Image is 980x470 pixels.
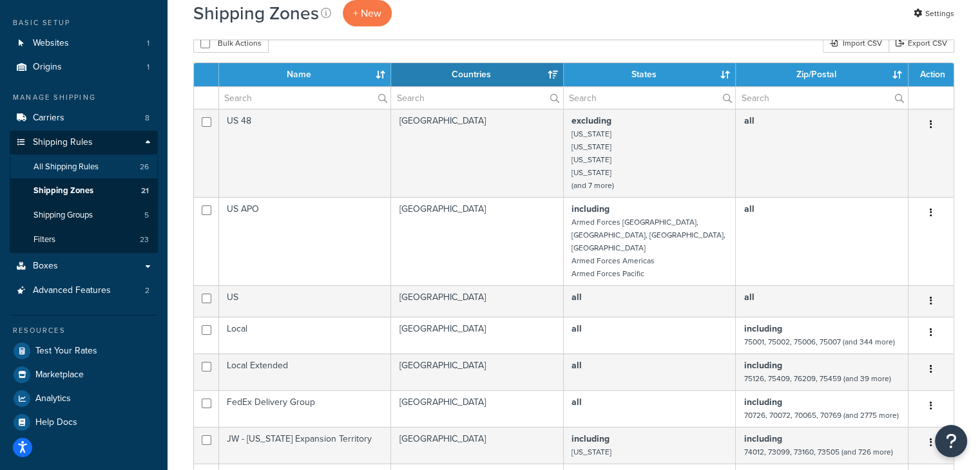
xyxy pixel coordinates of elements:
[35,393,71,404] span: Analytics
[572,359,582,372] b: all
[10,17,158,28] div: Basic Setup
[33,38,69,49] span: Websites
[35,346,97,357] span: Test Your Rates
[219,427,391,464] td: JW - [US_STATE] Expansion Territory
[391,109,564,197] td: [GEOGRAPHIC_DATA]
[823,33,889,53] div: Import CSV
[564,87,735,109] input: Search
[34,210,93,221] span: Shipping Groups
[391,197,564,285] td: [GEOGRAPHIC_DATA]
[33,285,111,296] span: Advanced Features
[144,210,149,221] span: 5
[391,63,564,86] th: Countries: activate to sort column ascending
[744,336,894,348] small: 75001, 75002, 75006, 75007 (and 344 more)
[219,87,390,109] input: Search
[391,87,563,109] input: Search
[33,113,64,124] span: Carriers
[744,359,782,372] b: including
[10,55,158,79] a: Origins 1
[10,131,158,253] li: Shipping Rules
[141,185,149,196] span: 21
[572,216,725,254] small: Armed Forces [GEOGRAPHIC_DATA], [GEOGRAPHIC_DATA], [GEOGRAPHIC_DATA], [GEOGRAPHIC_DATA]
[145,113,149,124] span: 8
[10,387,158,410] a: Analytics
[908,63,954,86] th: Action
[572,395,582,409] b: all
[736,63,908,86] th: Zip/Postal: activate to sort column ascending
[10,179,158,203] a: Shipping Zones 21
[35,370,84,381] span: Marketplace
[10,131,158,155] a: Shipping Rules
[572,141,611,153] small: [US_STATE]
[391,390,564,427] td: [GEOGRAPHIC_DATA]
[572,290,582,304] b: all
[744,114,754,127] b: all
[572,432,610,446] b: including
[564,63,736,86] th: States: activate to sort column ascending
[140,162,149,173] span: 26
[10,106,158,130] a: Carriers 8
[193,33,269,53] button: Bulk Actions
[10,55,158,79] li: Origins
[34,162,99,173] span: All Shipping Rules
[572,128,611,140] small: [US_STATE]
[572,180,614,191] small: (and 7 more)
[744,409,898,421] small: 70726, 70072, 70065, 70769 (and 2775 more)
[219,285,391,317] td: US
[572,114,611,127] b: excluding
[10,179,158,203] li: Shipping Zones
[34,234,55,245] span: Filters
[10,339,158,362] a: Test Your Rates
[572,446,611,458] small: [US_STATE]
[219,63,391,86] th: Name: activate to sort column ascending
[10,155,158,179] a: All Shipping Rules 26
[10,106,158,130] li: Carriers
[744,373,890,384] small: 75126, 75409, 76209, 75459 (and 39 more)
[744,446,892,458] small: 74012, 73099, 73160, 73505 (and 726 more)
[353,6,381,21] span: + New
[10,279,158,303] li: Advanced Features
[10,254,158,278] a: Boxes
[914,5,954,23] a: Settings
[145,285,149,296] span: 2
[33,137,93,148] span: Shipping Rules
[10,92,158,103] div: Manage Shipping
[889,33,954,53] a: Export CSV
[219,353,391,390] td: Local Extended
[10,325,158,336] div: Resources
[147,38,149,49] span: 1
[572,154,611,165] small: [US_STATE]
[744,322,782,335] b: including
[34,185,93,196] span: Shipping Zones
[10,228,158,252] a: Filters 23
[147,62,149,73] span: 1
[744,395,782,409] b: including
[219,317,391,353] td: Local
[33,62,62,73] span: Origins
[10,203,158,227] a: Shipping Groups 5
[10,32,158,55] li: Websites
[219,109,391,197] td: US 48
[572,322,582,335] b: all
[193,1,319,26] h1: Shipping Zones
[572,167,611,178] small: [US_STATE]
[391,353,564,390] td: [GEOGRAPHIC_DATA]
[744,202,754,216] b: all
[10,155,158,179] li: All Shipping Rules
[10,279,158,303] a: Advanced Features 2
[33,261,58,272] span: Boxes
[572,202,610,216] b: including
[935,425,967,457] button: Open Resource Center
[35,417,77,428] span: Help Docs
[140,234,149,245] span: 23
[10,228,158,252] li: Filters
[10,411,158,434] a: Help Docs
[10,363,158,386] a: Marketplace
[219,197,391,285] td: US APO
[572,255,655,267] small: Armed Forces Americas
